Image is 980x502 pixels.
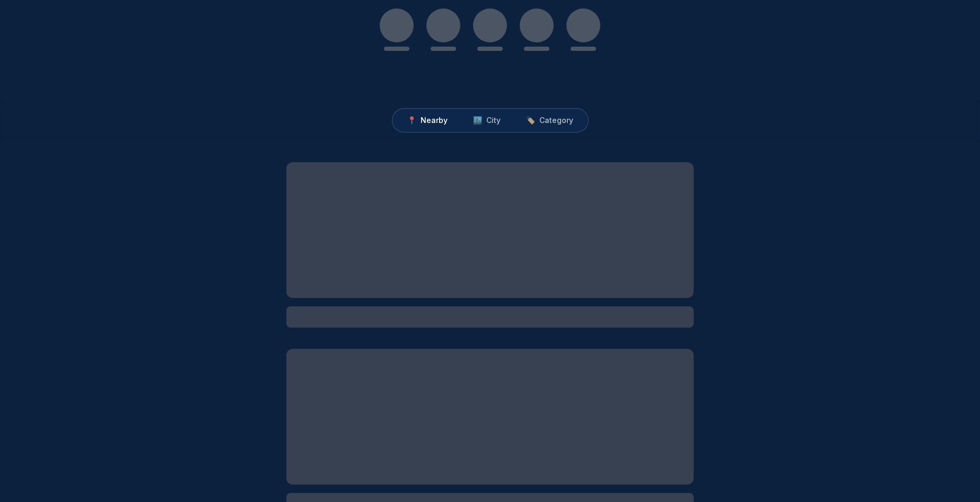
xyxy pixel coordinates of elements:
[539,115,573,126] span: Category
[407,115,416,126] span: 📍
[421,115,448,126] span: Nearby
[460,111,513,130] button: 🏙️City
[486,115,501,126] span: City
[395,111,460,130] button: 📍Nearby
[513,111,586,130] button: 🏷️Category
[473,115,482,126] span: 🏙️
[526,115,535,126] span: 🏷️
